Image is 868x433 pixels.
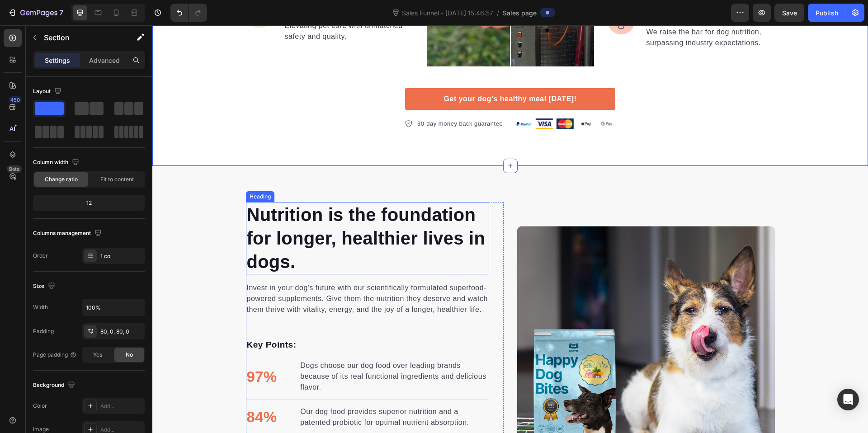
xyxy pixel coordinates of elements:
div: Get your dog's healthy meal [DATE]! [292,68,425,79]
div: Size [33,280,57,292]
span: No [126,351,133,359]
p: Invest in your dog's future with our scientifically formulated superfood-powered supplements. Giv... [94,257,336,290]
p: We raise the bar for dog nutrition, surpassing industry expectations. [494,1,622,23]
p: Key Points: [94,313,336,326]
p: 97% [94,340,125,363]
p: Dogs choose our dog food over leading brands because of its real functional ingredients and delic... [148,335,335,367]
div: Padding [33,327,54,335]
p: Our dog food provides superior nutrition and a patented probiotic for optimal nutrient absorption. [148,381,335,403]
p: 30-day money back guarantee [265,94,350,103]
div: Color [33,402,47,410]
span: Sales page [503,8,537,18]
div: 12 [35,197,143,209]
a: Get your dog's healthy meal [DATE]! [253,63,463,85]
input: Auto [82,299,145,315]
span: Yes [93,351,102,359]
button: 7 [4,4,67,22]
span: Save [782,9,797,17]
div: Add... [100,402,143,410]
div: Layout [33,85,63,98]
button: Save [774,4,804,22]
p: 84% [94,381,125,403]
div: Column width [33,156,81,169]
div: 1 col [100,252,143,260]
span: Change ratio [45,175,78,184]
span: Fit to content [100,175,134,184]
div: Publish [816,8,838,18]
span: Sales Funnel - [DATE] 15:46:57 [400,8,495,18]
div: Columns management [33,227,104,240]
div: Heading [95,167,120,175]
div: 80, 0, 80, 0 [100,328,143,336]
span: / [497,8,499,18]
div: Beta [7,165,22,173]
img: 495611768014373769-47762bdc-c92b-46d1-973d-50401e2847fe.png [363,93,463,104]
div: Undo/Redo [170,4,207,22]
button: Publish [808,4,846,22]
div: Open Intercom Messenger [837,389,859,410]
div: Width [33,303,48,311]
div: Order [33,252,48,260]
p: Advanced [89,56,120,65]
p: Nutrition is the foundation for longer, healthier lives in dogs. [94,178,336,248]
div: Page padding [33,351,77,359]
iframe: Design area [152,25,868,433]
p: Settings [45,56,70,65]
div: Background [33,379,77,391]
p: Section [44,32,118,43]
p: 7 [59,7,63,18]
div: 450 [9,96,22,104]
